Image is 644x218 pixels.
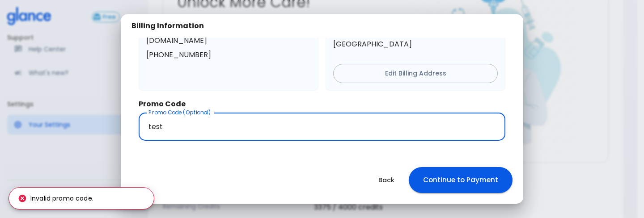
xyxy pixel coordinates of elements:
div: Invalid promo code. [18,190,93,206]
h2: Billing Information [131,21,204,30]
button: Continue to Payment [409,167,513,193]
h6: Promo Code [139,98,505,110]
p: [PHONE_NUMBER] [146,50,311,60]
button: Back [368,171,405,189]
button: Edit Billing Address [333,64,498,83]
p: [GEOGRAPHIC_DATA] [333,39,498,50]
